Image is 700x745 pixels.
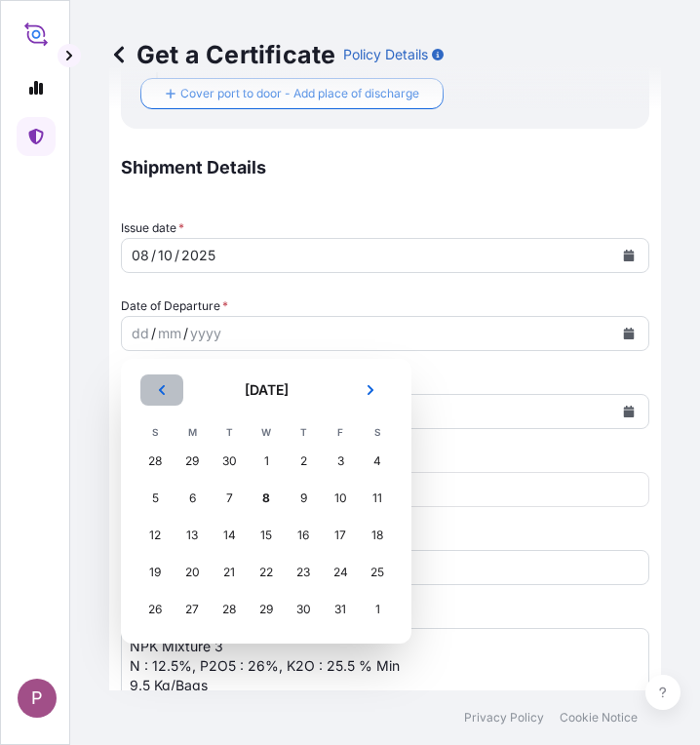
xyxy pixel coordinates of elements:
[248,421,285,443] th: W
[212,444,247,479] div: Tuesday, 30 September 2025
[249,518,284,553] div: Wednesday, 15 October 2025
[323,518,358,553] div: Friday, 17 October 2025
[286,444,321,479] div: Thursday, 2 October 2025
[137,555,173,590] div: Sunday, 19 October 2025
[175,481,210,516] div: Monday, 6 October 2025
[343,45,428,64] p: Policy Details
[323,481,358,516] div: Friday, 10 October 2025
[175,592,210,627] div: Monday, 27 October 2025
[109,39,335,70] p: Get a Certificate
[360,518,395,553] div: Saturday, 18 October 2025
[212,592,247,627] div: Tuesday, 28 October 2025
[195,380,337,400] h2: [DATE]
[249,444,284,479] div: Wednesday, 1 October 2025
[211,421,248,443] th: T
[136,421,174,443] th: S
[285,421,322,443] th: T
[360,592,395,627] div: Saturday, 1 November 2025
[136,374,396,628] div: October 2025
[249,555,284,590] div: Wednesday, 22 October 2025
[136,421,396,628] table: October 2025
[360,555,395,590] div: Saturday, 25 October 2025
[359,421,396,443] th: S
[137,518,173,553] div: Sunday, 12 October 2025
[137,592,173,627] div: Sunday, 26 October 2025
[212,481,247,516] div: Tuesday, 7 October 2025
[212,518,247,553] div: Tuesday, 14 October 2025
[249,481,284,516] div: Today, Wednesday, 8 October 2025
[286,518,321,553] div: Thursday, 16 October 2025
[174,421,211,443] th: M
[322,421,359,443] th: F
[175,518,210,553] div: Monday, 13 October 2025
[360,444,395,479] div: Saturday, 4 October 2025
[286,481,321,516] div: Thursday, 9 October 2025
[349,374,392,406] button: Next
[323,444,358,479] div: Friday, 3 October 2025
[140,374,183,406] button: Previous
[175,555,210,590] div: Monday, 20 October 2025
[323,592,358,627] div: Friday, 31 October 2025
[121,359,411,644] section: Calendar
[175,444,210,479] div: Monday, 29 September 2025
[286,592,321,627] div: Thursday, 30 October 2025
[360,481,395,516] div: Saturday, 11 October 2025
[286,555,321,590] div: Thursday, 23 October 2025
[137,481,173,516] div: Sunday, 5 October 2025
[137,444,173,479] div: Sunday, 28 September 2025
[212,555,247,590] div: Tuesday, 21 October 2025
[249,592,284,627] div: Wednesday, 29 October 2025
[323,555,358,590] div: Friday, 24 October 2025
